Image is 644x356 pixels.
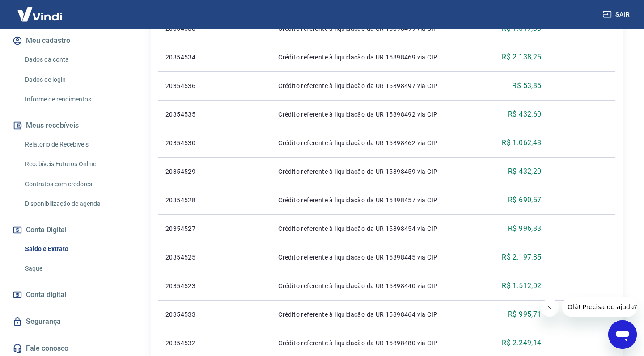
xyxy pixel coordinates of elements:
[21,195,123,213] a: Disponibilização de agenda
[21,260,123,278] a: Saque
[502,252,541,263] p: R$ 2.197,85
[165,253,220,262] p: 20354525
[165,81,220,90] p: 20354536
[165,24,220,33] p: 20354538
[165,138,220,147] p: 20354530
[11,285,123,305] a: Conta digital
[21,175,123,193] a: Contratos com credores
[278,53,476,62] p: Crédito referente à liquidação da UR 15898469 via CIP
[165,339,220,348] p: 20354532
[541,299,559,317] iframe: Fechar mensagem
[165,53,220,62] p: 20354534
[502,52,541,63] p: R$ 2.138,25
[165,310,220,319] p: 20354533
[11,116,123,135] button: Meus recebíveis
[11,31,123,50] button: Meu cadastro
[21,135,123,154] a: Relatório de Recebíveis
[21,71,123,89] a: Dados de login
[26,289,66,301] span: Conta digital
[165,224,220,233] p: 20354527
[5,6,75,13] span: Olá! Precisa de ajuda?
[278,24,476,33] p: Crédito referente à liquidação da UR 15898499 via CIP
[502,23,541,34] p: R$ 1.617,33
[278,310,476,319] p: Crédito referente à liquidação da UR 15898464 via CIP
[278,138,476,147] p: Crédito referente à liquidação da UR 15898462 via CIP
[165,196,220,205] p: 20354528
[502,338,541,348] p: R$ 2.249,14
[608,320,637,349] iframe: Botão para abrir a janela de mensagens
[562,297,637,317] iframe: Mensagem da empresa
[508,166,542,177] p: R$ 432,20
[278,253,476,262] p: Crédito referente à liquidação da UR 15898445 via CIP
[21,240,123,258] a: Saldo e Extrato
[21,90,123,109] a: Informe de rendimentos
[278,167,476,176] p: Crédito referente à liquidação da UR 15898459 via CIP
[278,224,476,233] p: Crédito referente à liquidação da UR 15898454 via CIP
[165,110,220,119] p: 20354535
[21,155,123,173] a: Recebíveis Futuros Online
[278,281,476,290] p: Crédito referente à liquidação da UR 15898440 via CIP
[278,196,476,205] p: Crédito referente à liquidação da UR 15898457 via CIP
[11,0,69,28] img: Vindi
[165,167,220,176] p: 20354529
[11,312,123,331] a: Segurança
[502,281,541,291] p: R$ 1.512,02
[278,81,476,90] p: Crédito referente à liquidação da UR 15898497 via CIP
[508,109,542,120] p: R$ 432,60
[508,223,542,234] p: R$ 996,83
[278,110,476,119] p: Crédito referente à liquidação da UR 15898492 via CIP
[502,138,541,148] p: R$ 1.062,48
[165,281,220,290] p: 20354523
[601,6,633,23] button: Sair
[512,80,541,91] p: R$ 53,85
[21,50,123,69] a: Dados da conta
[11,220,123,240] button: Conta Digital
[278,339,476,348] p: Crédito referente à liquidação da UR 15898480 via CIP
[508,309,542,320] p: R$ 995,71
[508,195,542,205] p: R$ 690,57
